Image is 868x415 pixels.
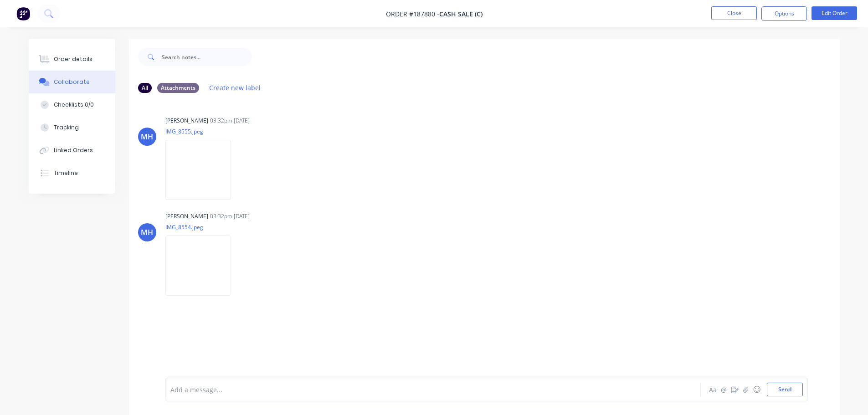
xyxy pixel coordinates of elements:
[54,101,94,109] div: Checklists 0/0
[16,7,30,20] img: Factory
[141,227,153,238] div: MH
[210,117,250,125] div: 03:32pm [DATE]
[54,169,78,177] div: Timeline
[29,48,115,71] button: Order details
[165,212,208,220] div: [PERSON_NAME]
[29,93,115,116] button: Checklists 0/0
[767,383,803,396] button: Send
[54,78,90,86] div: Collaborate
[165,128,240,135] p: IMG_8555.jpeg
[812,6,857,20] button: Edit Order
[29,139,115,162] button: Linked Orders
[386,10,439,18] span: Order #187880 -
[54,55,92,63] div: Order details
[141,131,153,142] div: MH
[54,146,93,154] div: Linked Orders
[29,71,115,93] button: Collaborate
[761,6,807,21] button: Options
[210,212,250,220] div: 03:32pm [DATE]
[157,83,199,93] div: Attachments
[138,83,152,93] div: All
[711,6,757,20] button: Close
[29,162,115,184] button: Timeline
[751,384,762,395] button: ☺
[708,384,719,395] button: Aa
[205,82,266,94] button: Create new label
[165,223,240,231] p: IMG_8554.jpeg
[719,384,729,395] button: @
[54,123,79,132] div: Tracking
[165,117,208,125] div: [PERSON_NAME]
[162,48,252,66] input: Search notes...
[29,116,115,139] button: Tracking
[439,10,483,18] span: Cash Sale (C)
